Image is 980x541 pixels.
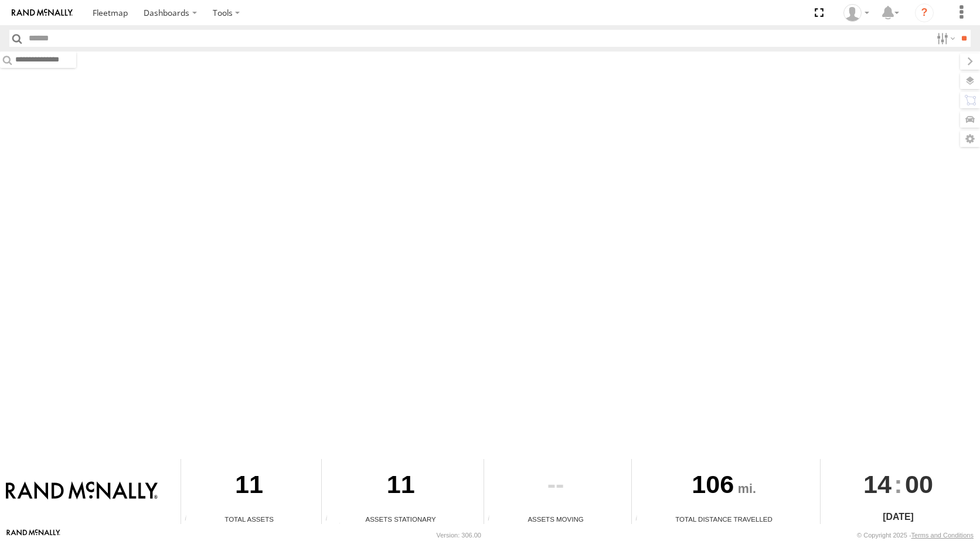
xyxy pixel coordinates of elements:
[181,515,199,524] div: Total number of Enabled Assets
[632,459,816,514] div: 106
[821,510,976,524] div: [DATE]
[857,532,974,539] div: © Copyright 2025 -
[632,514,816,524] div: Total Distance Travelled
[915,4,934,22] i: ?
[322,514,479,524] div: Assets Stationary
[839,4,873,22] div: Valeo Dash
[437,532,481,539] div: Version: 306.00
[960,131,980,147] label: Map Settings
[863,459,891,509] span: 14
[181,514,317,524] div: Total Assets
[932,30,957,47] label: Search Filter Options
[322,459,479,514] div: 11
[181,459,317,514] div: 11
[905,459,933,509] span: 00
[322,515,339,524] div: Total number of assets current stationary.
[821,459,976,509] div: :
[6,529,60,541] a: Visit our Website
[484,515,502,524] div: Total number of assets current in transit.
[12,9,73,17] img: rand-logo.svg
[911,532,974,539] a: Terms and Conditions
[632,515,649,524] div: Total distance travelled by all assets within specified date range and applied filters
[484,514,627,524] div: Assets Moving
[6,481,158,501] img: Rand McNally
